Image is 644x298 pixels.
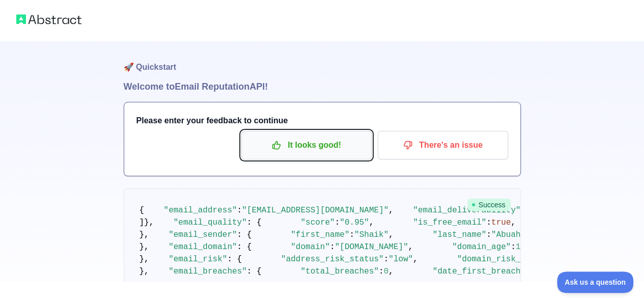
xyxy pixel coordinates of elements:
span: "domain" [291,242,330,252]
span: : { [227,255,242,264]
span: , [413,255,418,264]
h1: Welcome to Email Reputation API! [124,79,521,94]
span: "email_deliverability" [413,206,520,215]
img: Abstract logo [16,12,81,26]
span: : [335,218,340,227]
span: "[EMAIL_ADDRESS][DOMAIN_NAME]" [242,206,388,215]
span: : [384,255,389,264]
span: : [237,206,242,215]
h3: Please enter your feedback to continue [136,115,508,127]
span: true [491,218,511,227]
span: "domain_age" [452,242,511,252]
span: "email_address" [164,206,237,215]
span: "total_breaches" [300,267,379,276]
span: : { [237,242,252,252]
span: { [139,206,145,215]
span: "email_quality" [174,218,247,227]
p: There's an issue [385,137,500,154]
span: Success [467,199,511,211]
span: "email_breaches" [169,267,247,276]
span: "Shaik" [354,230,388,239]
span: : [486,230,491,239]
span: : [349,230,354,239]
span: : [379,267,384,276]
h1: 🚀 Quickstart [124,41,521,79]
span: "Abuahmed" [491,230,540,239]
button: It looks good! [241,131,372,159]
span: , [388,230,394,239]
span: : { [247,267,262,276]
span: , [369,218,374,227]
span: "low" [388,255,413,264]
span: , [388,267,394,276]
span: : { [247,218,262,227]
span: "last_name" [433,230,487,239]
iframe: Toggle Customer Support [557,272,634,293]
span: 10999 [516,242,540,252]
span: "score" [300,218,334,227]
span: , [511,218,516,227]
span: , [388,206,394,215]
span: "email_domain" [169,242,237,252]
span: "address_risk_status" [281,255,384,264]
span: : [511,242,516,252]
span: "email_sender" [169,230,237,239]
span: : { [237,230,252,239]
p: It looks good! [249,137,364,154]
span: : [486,218,491,227]
span: "is_free_email" [413,218,486,227]
span: "date_first_breached" [433,267,536,276]
span: 0 [384,267,389,276]
span: "domain_risk_status" [457,255,555,264]
span: "email_risk" [169,255,227,264]
span: , [408,242,413,252]
span: "0.95" [340,218,369,227]
span: "[DOMAIN_NAME]" [335,242,408,252]
span: : [330,242,335,252]
button: There's an issue [378,131,508,159]
span: "first_name" [291,230,349,239]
